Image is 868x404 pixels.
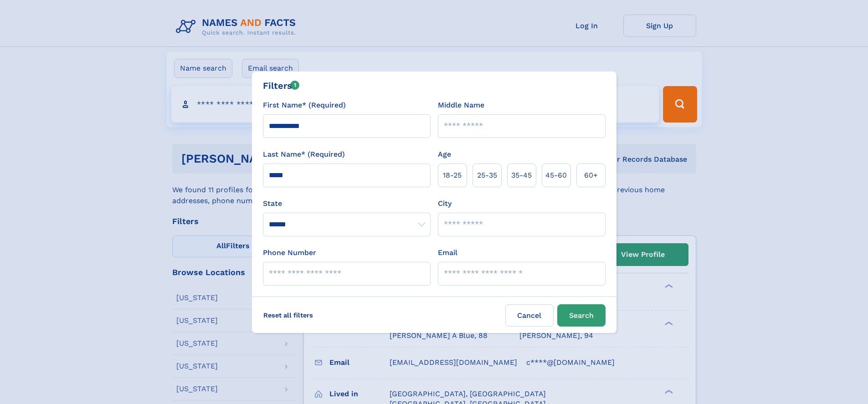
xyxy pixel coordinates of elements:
label: Cancel [505,304,554,327]
label: Last Name* (Required) [263,149,345,160]
label: State [263,198,431,209]
span: 35‑45 [511,170,532,181]
label: Email [438,247,457,258]
span: 60+ [584,170,598,181]
div: Filters [263,79,300,92]
label: Reset all filters [257,304,319,326]
label: City [438,198,452,209]
button: Search [557,304,606,327]
span: 25‑35 [477,170,497,181]
span: 45‑60 [545,170,567,181]
span: 18‑25 [443,170,462,181]
label: Age [438,149,451,160]
label: Phone Number [263,247,316,258]
label: First Name* (Required) [263,100,346,111]
label: Middle Name [438,100,484,111]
